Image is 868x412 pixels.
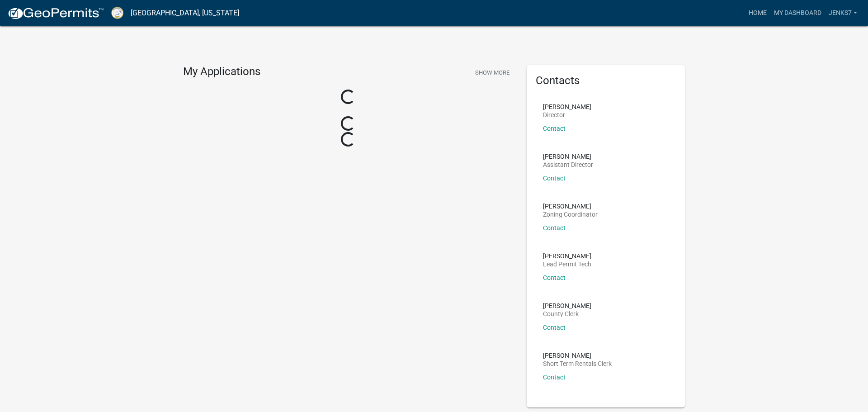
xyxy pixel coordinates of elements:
button: Show More [472,65,513,80]
a: Contact [543,125,566,132]
p: [PERSON_NAME] [543,352,612,359]
p: [PERSON_NAME] [543,104,591,110]
h4: My Applications [183,65,260,79]
a: jenks7 [825,5,861,22]
p: Zoning Coordinator [543,211,598,218]
p: [PERSON_NAME] [543,253,591,259]
p: [PERSON_NAME] [543,203,598,209]
h5: Contacts [536,74,676,87]
a: Contact [543,224,566,232]
p: [PERSON_NAME] [543,303,591,309]
a: Contact [543,175,566,182]
a: Contact [543,274,566,281]
p: Lead Permit Tech [543,261,591,267]
a: Contact [543,374,566,381]
a: [GEOGRAPHIC_DATA], [US_STATE] [131,5,239,21]
img: Putnam County, Georgia [111,7,123,19]
p: [PERSON_NAME] [543,153,593,160]
a: Home [745,5,770,22]
a: My Dashboard [770,5,825,22]
p: County Clerk [543,311,591,317]
a: Contact [543,324,566,331]
p: Short Term Rentals Clerk [543,360,612,367]
p: Assistant Director [543,161,593,168]
p: Director [543,112,591,118]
